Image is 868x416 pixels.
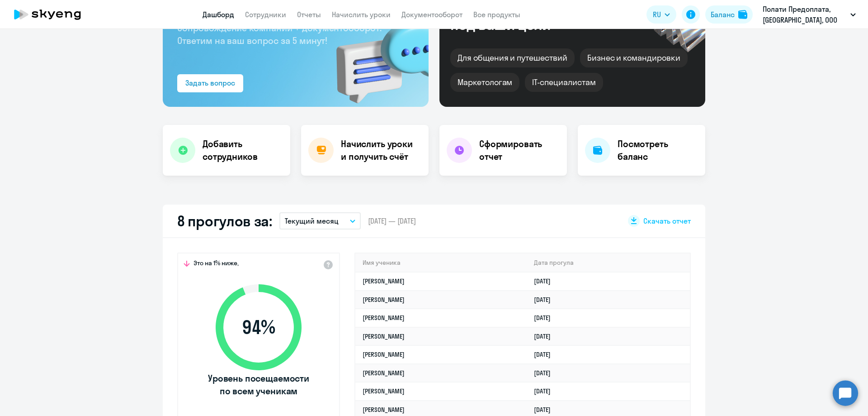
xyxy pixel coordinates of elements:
[363,314,405,322] a: [PERSON_NAME]
[479,138,560,163] h4: Сформировать отчет
[473,10,520,19] a: Все продукты
[534,369,558,377] a: [DATE]
[653,9,661,20] span: RU
[368,216,416,226] span: [DATE] — [DATE]
[450,73,519,92] div: Маркетологам
[643,216,691,226] span: Скачать отчет
[323,5,429,107] img: bg-img
[203,138,283,163] h4: Добавить сотрудников
[646,5,676,24] button: RU
[363,296,405,304] a: [PERSON_NAME]
[203,10,234,19] a: Дашборд
[185,77,235,88] div: Задать вопрос
[207,372,311,397] span: Уровень посещаемости по всем ученикам
[758,4,860,25] button: Полати Предоплата, [GEOGRAPHIC_DATA], ООО
[177,212,272,230] h2: 8 прогулов за:
[177,74,243,92] button: Задать вопрос
[580,48,688,67] div: Бизнес и командировки
[534,350,558,359] a: [DATE]
[363,350,405,359] a: [PERSON_NAME]
[363,406,405,414] a: [PERSON_NAME]
[193,259,239,270] span: Это на 1% ниже,
[705,5,753,24] button: Балансbalance
[363,277,405,285] a: [PERSON_NAME]
[525,73,603,92] div: IT-специалистам
[245,10,286,19] a: Сотрудники
[534,332,558,340] a: [DATE]
[534,277,558,285] a: [DATE]
[401,10,462,19] a: Документооборот
[711,9,735,20] div: Баланс
[527,253,690,272] th: Дата прогула
[279,212,361,230] button: Текущий месяц
[534,406,558,414] a: [DATE]
[534,296,558,304] a: [DATE]
[618,138,698,163] h4: Посмотреть баланс
[332,10,391,19] a: Начислить уроки
[738,10,747,19] img: balance
[207,316,311,338] span: 94 %
[763,4,847,25] p: Полати Предоплата, [GEOGRAPHIC_DATA], ООО
[363,332,405,340] a: [PERSON_NAME]
[363,369,405,377] a: [PERSON_NAME]
[363,387,405,395] a: [PERSON_NAME]
[450,48,575,67] div: Для общения и путешествий
[285,215,339,226] p: Текущий месяц
[355,253,527,272] th: Имя ученика
[450,1,605,32] div: Курсы английского под ваши цели
[341,138,420,163] h4: Начислить уроки и получить счёт
[297,10,321,19] a: Отчеты
[534,387,558,395] a: [DATE]
[534,314,558,322] a: [DATE]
